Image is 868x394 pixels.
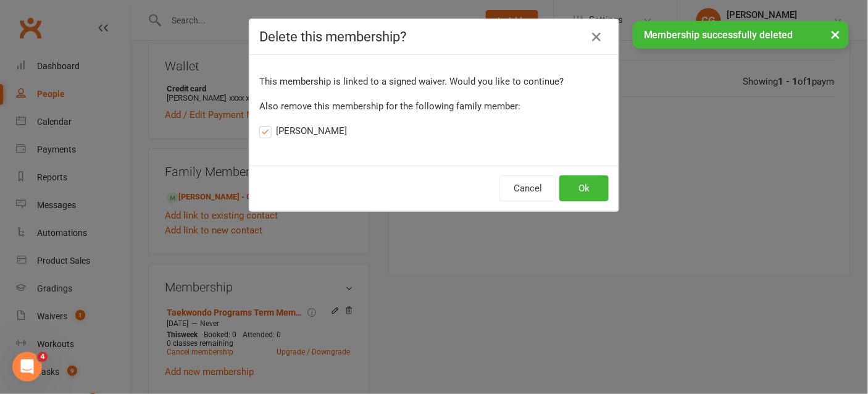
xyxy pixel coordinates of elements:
button: Ok [559,175,609,201]
button: × [825,21,847,48]
label: [PERSON_NAME] [259,124,347,138]
button: Cancel [499,175,556,201]
p: This membership is linked to a signed waiver. Would you like to continue? [259,74,609,89]
p: Also remove this membership for the following family member: [259,99,609,114]
div: Membership successfully deleted [633,21,849,49]
iframe: Intercom live chat [12,352,42,382]
span: 4 [38,352,48,362]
